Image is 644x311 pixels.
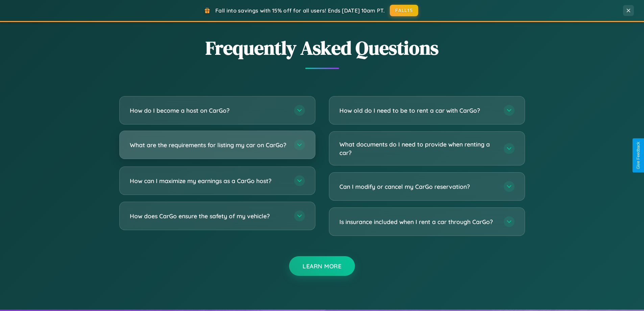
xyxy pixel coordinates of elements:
[339,106,497,115] h3: How old do I need to be to rent a car with CarGo?
[119,35,525,61] h2: Frequently Asked Questions
[339,140,497,157] h3: What documents do I need to provide when renting a car?
[130,106,287,115] h3: How do I become a host on CarGo?
[339,182,497,191] h3: Can I modify or cancel my CarGo reservation?
[130,141,287,149] h3: What are the requirements for listing my car on CarGo?
[636,142,641,169] div: Give Feedback
[130,212,287,220] h3: How does CarGo ensure the safety of my vehicle?
[390,5,418,16] button: FALL15
[215,7,385,14] span: Fall into savings with 15% off for all users! Ends [DATE] 10am PT.
[130,177,287,185] h3: How can I maximize my earnings as a CarGo host?
[289,256,355,276] button: Learn More
[339,218,497,226] h3: Is insurance included when I rent a car through CarGo?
